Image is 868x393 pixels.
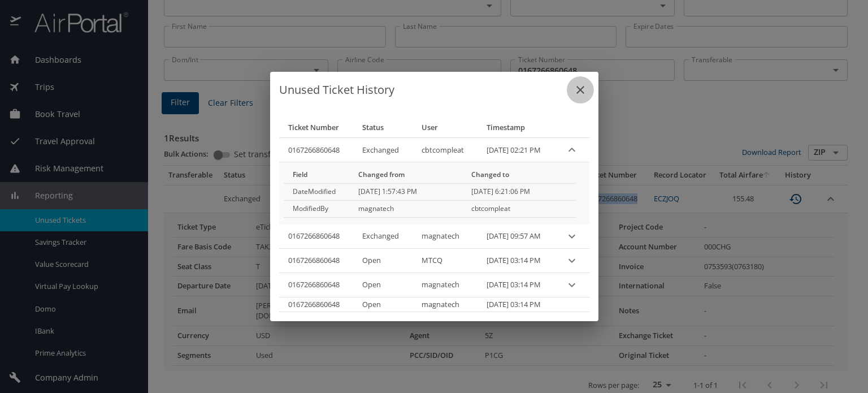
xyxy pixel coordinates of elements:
[353,224,413,249] td: Exchanged
[279,81,589,99] h6: Unused Ticket History
[478,273,554,297] td: [DATE] 03:14 PM
[353,249,413,273] td: Open
[279,249,353,273] th: 0167266860648
[353,117,413,138] th: Status
[563,277,580,293] button: expand row
[279,117,589,312] table: Unused ticket history data
[462,167,576,183] th: Changed to
[353,297,413,312] td: Open
[462,201,576,218] td: cbtcompleat
[478,249,554,273] td: [DATE] 03:14 PM
[353,273,413,297] td: Open
[563,228,580,245] button: expand row
[462,184,576,201] td: [DATE] 6:21:06 PM
[413,224,478,249] td: magnatech
[478,224,554,249] td: [DATE] 09:57 AM
[413,138,478,162] td: cbtcompleat
[284,201,349,218] td: ModifiedBy
[349,201,463,218] td: magnatech
[563,141,580,158] button: expand row
[413,273,478,297] td: magnatech
[279,273,353,297] th: 0167266860648
[279,117,353,138] th: Ticket Number
[284,167,576,217] table: More info for approvals
[353,138,413,162] td: Exchanged
[279,224,353,249] th: 0167266860648
[279,138,353,162] th: 0167266860648
[413,117,478,138] th: User
[478,138,554,162] td: [DATE] 02:21 PM
[349,184,463,201] td: [DATE] 1:57:43 PM
[284,167,349,183] th: Field
[567,76,594,103] button: close
[284,184,349,201] td: DateModified
[478,117,554,138] th: Timestamp
[563,252,580,269] button: expand row
[413,249,478,273] td: MTCQ
[349,167,463,183] th: Changed from
[478,297,554,312] td: [DATE] 03:14 PM
[279,297,353,312] th: 0167266860648
[413,297,478,312] td: magnatech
